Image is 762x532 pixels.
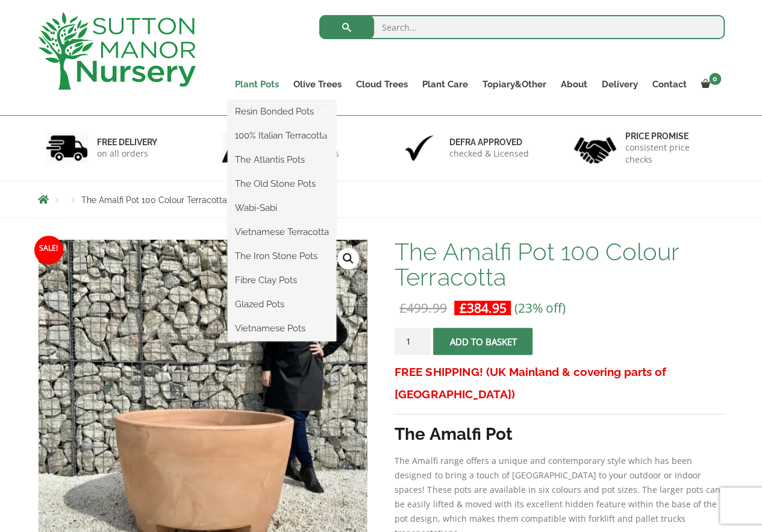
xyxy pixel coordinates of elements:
a: About [554,76,595,93]
p: consistent price checks [625,142,717,166]
a: Delivery [595,76,645,93]
a: Glazed Pots [228,295,336,313]
h6: Price promise [625,131,717,142]
a: Olive Trees [286,76,349,93]
bdi: 384.95 [459,299,506,316]
img: 1.jpg [46,133,88,163]
input: Product quantity [395,328,431,355]
a: 100% Italian Terracotta [228,127,336,145]
a: Vietnamese Terracotta [228,223,336,241]
a: The Atlantis Pots [228,151,336,169]
a: Vietnamese Pots [228,319,336,337]
a: Cloud Trees [349,76,415,93]
h6: FREE DELIVERY [97,137,157,148]
span: The Amalfi Pot 100 Colour Terracotta [81,195,227,205]
button: Add to basket [433,328,532,355]
img: 3.jpg [398,133,440,163]
img: 4.jpg [574,130,616,166]
span: (23% off) [514,299,565,316]
h1: The Amalfi Pot 100 Colour Terracotta [395,239,724,290]
p: on all orders [97,148,157,160]
h3: FREE SHIPPING! (UK Mainland & covering parts of [GEOGRAPHIC_DATA]) [395,361,724,405]
a: Plant Pots [228,76,286,93]
a: View full-screen image gallery [337,248,359,269]
nav: Breadcrumbs [38,195,725,204]
img: 2.jpg [222,133,264,163]
a: 0 [694,76,725,93]
bdi: 499.99 [399,299,446,316]
p: checked & Licensed [449,148,529,160]
input: Search... [319,15,725,39]
a: The Old Stone Pots [228,175,336,193]
span: £ [459,299,466,316]
strong: The Amalfi Pot [395,424,512,444]
h6: Defra approved [449,137,529,148]
span: 0 [709,73,721,85]
a: Wabi-Sabi [228,199,336,217]
a: Topiary&Other [475,76,554,93]
img: logo [38,12,196,90]
a: Resin Bonded Pots [228,102,336,120]
span: Sale! [34,236,63,264]
a: Fibre Clay Pots [228,271,336,289]
span: £ [399,299,407,316]
a: Plant Care [415,76,475,93]
a: The Iron Stone Pots [228,247,336,265]
a: Contact [645,76,694,93]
